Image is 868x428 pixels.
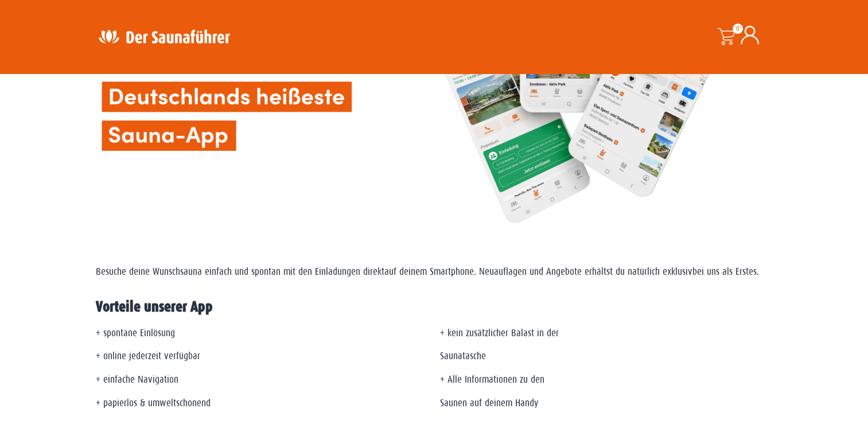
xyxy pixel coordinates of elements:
[440,398,539,408] span: Saunen auf deinem Handy
[440,374,544,385] span: + Alle Informationen zu den
[96,351,200,361] span: + online jederzeit verfügbar
[96,374,178,385] span: + einfache Navigation
[96,398,211,408] span: + papierlos & umweltschonend
[96,266,384,277] span: Besuche deine Wunschsauna einfach und spontan mit den Einladungen direkt
[440,351,486,361] span: Saunatasche
[384,266,692,277] span: auf deinem Smartphone. Neuauflagen und Angebote erhältst du natürlich exklusiv
[440,328,559,338] span: + kein zusätzlicher Balast in der
[96,299,773,314] h2: Vorteile unserer App
[692,266,759,277] span: bei uns als Erstes.
[96,328,175,338] span: + spontane Einlösung
[733,24,743,34] span: 0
